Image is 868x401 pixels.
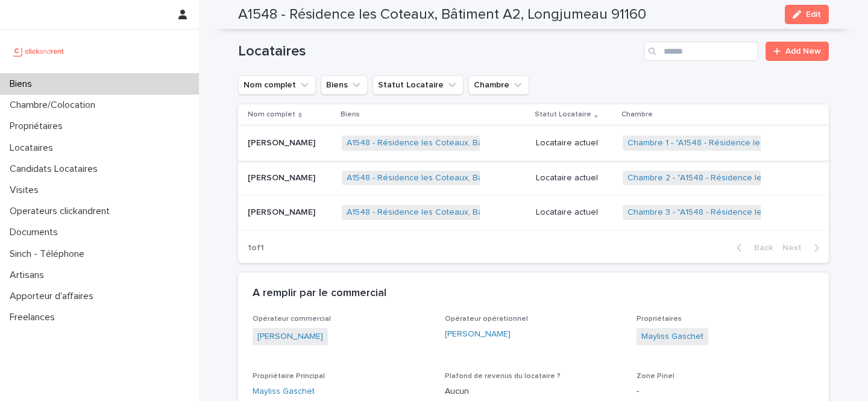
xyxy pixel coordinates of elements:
h2: A1548 - Résidence les Coteaux, Bâtiment A2, Longjumeau 91160 [238,6,646,24]
tr: [PERSON_NAME][PERSON_NAME] A1548 - Résidence les Coteaux, Bâtiment A2, Longjumeau 91160 Locataire... [238,125,829,160]
button: Chambre [468,75,529,95]
span: Next [782,244,809,252]
p: Artisans [5,270,54,281]
p: Chambre [621,108,653,121]
a: [PERSON_NAME] [445,328,511,341]
p: Documents [5,227,68,238]
button: Statut Locataire [373,75,464,95]
span: Add New [785,47,821,55]
p: Propriétaires [5,121,72,132]
p: [PERSON_NAME] [248,136,318,148]
a: Mayliss Gaschet [641,330,703,343]
input: Search [644,42,758,61]
h1: Locataires [238,43,639,60]
tr: [PERSON_NAME][PERSON_NAME] A1548 - Résidence les Coteaux, Bâtiment A2, Longjumeau 91160 Locataire... [238,195,829,230]
p: Apporteur d'affaires [5,291,103,302]
span: Edit [806,10,821,19]
p: Locataire actuel [536,173,613,183]
p: Candidats Locataires [5,163,107,175]
a: [PERSON_NAME] [257,330,323,343]
p: Visites [5,185,48,196]
p: 1 of 1 [238,233,274,263]
span: Back [747,244,773,252]
span: Zone Pinel [637,373,675,380]
a: A1548 - Résidence les Coteaux, Bâtiment A2, Longjumeau 91160 [347,207,596,218]
span: Opérateur opérationnel [445,315,528,323]
span: Opérateur commercial [253,315,331,323]
tr: [PERSON_NAME][PERSON_NAME] A1548 - Résidence les Coteaux, Bâtiment A2, Longjumeau 91160 Locataire... [238,160,829,195]
button: Next [778,242,829,253]
p: Sinch - Téléphone [5,248,94,260]
button: Back [727,242,778,253]
p: Biens [5,78,42,90]
p: Statut Locataire [535,108,591,121]
span: Plafond de revenus du locataire ? [445,373,561,380]
a: Mayliss Gaschet [253,385,315,398]
p: Locataire actuel [536,207,613,218]
span: Propriétaire Principal [253,373,325,380]
button: Edit [785,5,829,24]
img: UCB0brd3T0yccxBKYDjQ [10,39,68,63]
p: Locataires [5,142,63,154]
p: Nom complet [248,108,295,121]
p: Operateurs clickandrent [5,206,119,217]
p: [PERSON_NAME] [248,171,318,183]
button: Nom complet [238,75,316,95]
p: [PERSON_NAME] [248,205,318,218]
h2: A remplir par le commercial [253,287,386,300]
a: A1548 - Résidence les Coteaux, Bâtiment A2, Longjumeau 91160 [347,138,596,148]
p: Freelances [5,312,64,323]
p: Chambre/Colocation [5,99,105,111]
a: A1548 - Résidence les Coteaux, Bâtiment A2, Longjumeau 91160 [347,173,596,183]
p: - [637,385,814,398]
p: Aucun [445,385,623,398]
span: Propriétaires [637,315,682,323]
button: Biens [321,75,368,95]
p: Locataire actuel [536,138,613,148]
a: Add New [766,42,829,61]
p: Biens [341,108,360,121]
